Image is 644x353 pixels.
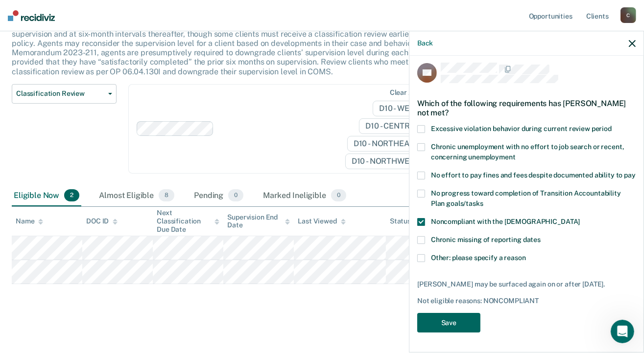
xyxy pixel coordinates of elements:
[192,185,245,207] div: Pending
[620,7,636,23] div: C
[331,189,346,202] span: 0
[359,118,433,134] span: D10 - CENTRAL
[12,185,81,207] div: Eligible Now
[16,89,104,98] span: Classification Review
[390,217,411,225] div: Status
[261,185,348,207] div: Marked Ineligible
[431,236,541,243] span: Chronic missing of reporting dates
[64,189,79,202] span: 2
[157,209,219,233] div: Next Classification Due Date
[417,91,636,125] div: Which of the following requirements has [PERSON_NAME] not met?
[8,10,55,21] img: Recidiviz
[431,125,612,132] span: Excessive violation behavior during current review period
[417,280,636,288] div: [PERSON_NAME] may be surfaced again on or after [DATE].
[431,143,624,161] span: Chronic unemployment with no effort to job search or recent, concerning unemployment
[228,189,243,202] span: 0
[417,39,433,47] button: Back
[298,217,345,225] div: Last Viewed
[431,254,526,262] span: Other: please specify a reason
[431,171,636,179] span: No effort to pay fines and fees despite documented ability to pay
[86,217,118,225] div: DOC ID
[373,101,433,116] span: D10 - WEST
[417,313,480,333] button: Save
[417,297,636,305] div: Not eligible reasons: NONCOMPLIANT
[159,189,174,202] span: 8
[227,213,290,230] div: Supervision End Date
[12,20,488,76] p: This alert helps staff identify clients due or overdue for a classification review, which are gen...
[347,136,433,152] span: D10 - NORTHEAST
[431,189,621,207] span: No progress toward completion of Transition Accountability Plan goals/tasks
[16,217,43,225] div: Name
[390,88,431,97] div: Clear agents
[345,154,433,169] span: D10 - NORTHWEST
[431,218,580,225] span: Noncompliant with the [DEMOGRAPHIC_DATA]
[611,320,634,343] iframe: Intercom live chat
[97,185,176,207] div: Almost Eligible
